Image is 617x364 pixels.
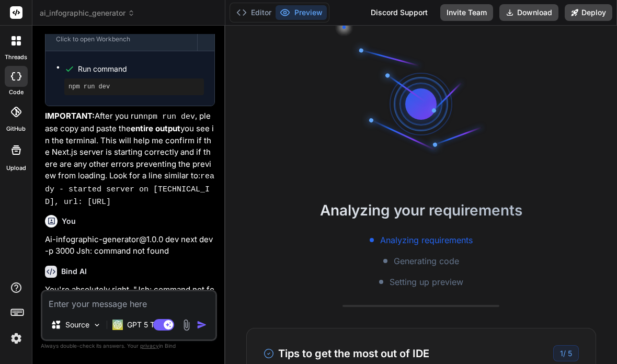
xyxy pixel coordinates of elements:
h6: You [62,216,76,226]
span: 1 [560,349,563,358]
img: settings [7,329,25,347]
button: Preview [276,5,327,20]
p: GPT 5 Thin.. [127,320,169,330]
img: GPT 5 Thinking Medium [112,320,123,330]
div: / [553,345,579,361]
p: Ai-infographic-generator@1.0.0 dev next dev -p 3000 Jsh: command not found [45,234,215,257]
div: Click to open Workbench [56,35,187,43]
p: Always double-check its answers. Your in Bind [41,341,217,351]
span: Setting up preview [390,276,463,288]
label: Upload [6,164,26,173]
p: Source [65,320,89,330]
h2: Analyzing your requirements [225,199,617,221]
button: Editor [232,5,276,20]
label: code [9,88,24,97]
p: After you run , please copy and paste the you see in the terminal. This will help me confirm if t... [45,110,215,209]
img: attachment [180,319,192,331]
h6: Bind AI [61,266,87,277]
button: Deploy [565,4,612,21]
span: Generating code [394,255,459,267]
h3: Tips to get the most out of IDE [264,346,429,361]
button: Download [499,4,558,21]
span: 5 [568,349,572,358]
span: Analyzing requirements [380,234,473,246]
pre: npm run dev [68,83,200,91]
div: Discord Support [364,4,434,21]
code: npm run dev [143,112,195,121]
label: GitHub [6,124,26,133]
img: Pick Models [93,321,101,329]
img: icon [197,320,207,330]
code: ready - started server on [TECHNICAL_ID], url: [URL] [45,172,214,207]
p: You're absolutely right, "Jsh: command not found" is still appearing, which means the command isn... [45,284,215,345]
span: privacy [140,343,159,349]
strong: entire output [131,123,180,133]
button: Invite Team [440,4,493,21]
span: Run command [78,64,204,74]
label: threads [5,53,27,62]
strong: IMPORTANT: [45,111,95,121]
span: ai_infographic_generator [40,8,135,18]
